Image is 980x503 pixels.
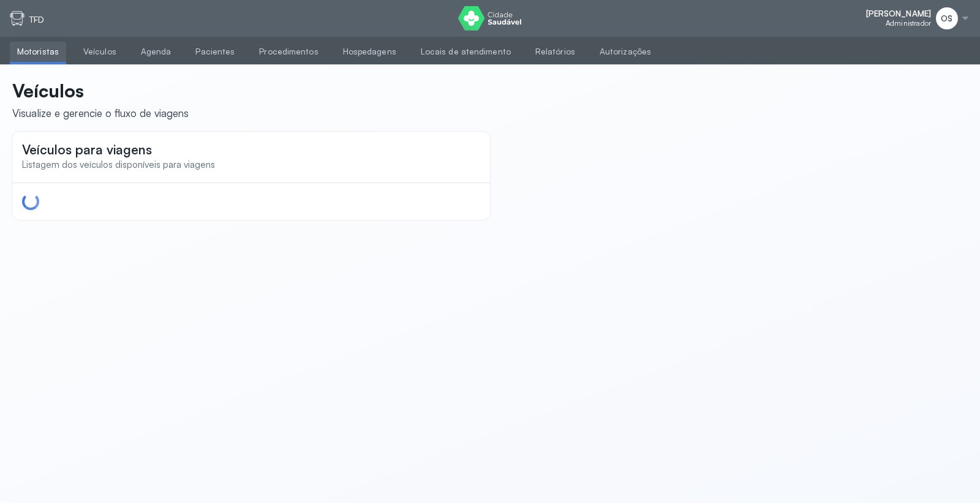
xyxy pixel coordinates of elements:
a: Locais de atendimento [413,42,518,62]
a: Veículos [76,42,124,62]
span: OS [941,13,952,24]
a: Autorizações [592,42,658,62]
p: Veículos [12,80,189,102]
span: [PERSON_NAME] [866,9,931,19]
span: Administrador [886,19,931,28]
a: Hospedagens [336,42,404,62]
a: Procedimentos [252,42,325,62]
img: tfd.svg [10,11,24,26]
a: Pacientes [188,42,242,62]
a: Relatórios [528,42,582,62]
a: Motoristas [10,42,66,62]
a: Agenda [134,42,179,62]
img: logo do Cidade Saudável [458,6,521,31]
div: Visualize e gerencie o fluxo de viagens [12,107,189,119]
p: TFD [29,15,44,25]
span: Listagem dos veículos disponíveis para viagens [22,159,215,170]
span: Veículos para viagens [22,142,152,157]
